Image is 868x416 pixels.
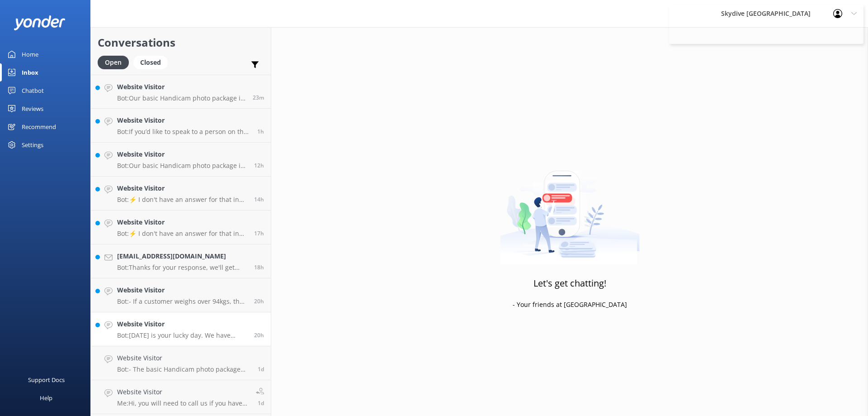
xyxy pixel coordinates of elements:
[133,57,172,67] a: Closed
[258,365,264,373] span: Aug 29 2025 10:23am (UTC +10:00) Australia/Brisbane
[117,399,249,407] p: Me: Hi, you will need to call us if you have on day queries
[117,149,247,159] h4: Website Visitor
[91,75,271,109] a: Website VisitorBot:Our basic Handicam photo package is $129 per person and includes photos of you...
[117,115,250,125] h4: Website Visitor
[98,56,129,69] div: Open
[513,300,627,310] p: - Your friends at [GEOGRAPHIC_DATA]
[254,162,264,169] span: Aug 30 2025 12:13am (UTC +10:00) Australia/Brisbane
[117,82,246,92] h4: Website Visitor
[254,230,264,237] span: Aug 29 2025 07:31pm (UTC +10:00) Australia/Brisbane
[254,263,264,271] span: Aug 29 2025 06:20pm (UTC +10:00) Australia/Brisbane
[40,389,52,407] div: Help
[117,183,247,193] h4: Website Visitor
[14,15,66,30] img: yonder-white-logo.png
[258,399,264,407] span: Aug 29 2025 09:19am (UTC +10:00) Australia/Brisbane
[117,297,247,306] p: Bot: - If a customer weighs over 94kgs, the Reservations team must be notified prior to the jump ...
[91,380,271,414] a: Website VisitorMe:Hi, you will need to call us if you have on day queries1d
[117,230,247,238] p: Bot: ⚡ I don't have an answer for that in my knowledge base. Please try and rephrase your questio...
[117,94,246,102] p: Bot: Our basic Handicam photo package is $129 per person and includes photos of your entire exper...
[117,331,247,339] p: Bot: [DATE] is your lucky day. We have exclusive offers when you book direct! Visit our specials ...
[117,285,247,295] h4: Website Visitor
[22,45,38,63] div: Home
[91,177,271,210] a: Website VisitorBot:⚡ I don't have an answer for that in my knowledge base. Please try and rephras...
[91,312,271,346] a: Website VisitorBot:[DATE] is your lucky day. We have exclusive offers when you book direct! Visit...
[254,297,264,305] span: Aug 29 2025 04:18pm (UTC +10:00) Australia/Brisbane
[98,34,264,51] h2: Conversations
[91,109,271,143] a: Website VisitorBot:If you’d like to speak to a person on the Skydive Australia team, please call ...
[22,118,56,136] div: Recommend
[500,152,640,265] img: artwork of a man stealing a conversation from at giant smartphone
[117,251,247,261] h4: [EMAIL_ADDRESS][DOMAIN_NAME]
[22,100,43,118] div: Reviews
[117,196,247,204] p: Bot: ⚡ I don't have an answer for that in my knowledge base. Please try and rephrase your questio...
[253,94,264,101] span: Aug 30 2025 12:17pm (UTC +10:00) Australia/Brisbane
[117,217,247,227] h4: Website Visitor
[28,371,65,389] div: Support Docs
[117,263,247,272] p: Bot: Thanks for your response, we'll get back to you as soon as we can during opening hours.
[117,353,251,363] h4: Website Visitor
[254,331,264,339] span: Aug 29 2025 04:16pm (UTC +10:00) Australia/Brisbane
[22,136,43,154] div: Settings
[254,196,264,203] span: Aug 29 2025 10:36pm (UTC +10:00) Australia/Brisbane
[22,81,44,100] div: Chatbot
[117,387,249,397] h4: Website Visitor
[98,57,133,67] a: Open
[117,319,247,329] h4: Website Visitor
[22,63,38,81] div: Inbox
[91,143,271,177] a: Website VisitorBot:Our basic Handicam photo package is $129 per person and includes photos of you...
[91,244,271,278] a: [EMAIL_ADDRESS][DOMAIN_NAME]Bot:Thanks for your response, we'll get back to you as soon as we can...
[257,128,264,135] span: Aug 30 2025 11:25am (UTC +10:00) Australia/Brisbane
[91,346,271,380] a: Website VisitorBot:- The basic Handicam photo package costs $129 per person and includes photos o...
[117,365,251,373] p: Bot: - The basic Handicam photo package costs $129 per person and includes photos of your entire ...
[533,276,606,291] h3: Let's get chatting!
[133,56,168,69] div: Closed
[117,128,250,136] p: Bot: If you’d like to speak to a person on the Skydive Australia team, please call [PHONE_NUMBER]...
[91,278,271,312] a: Website VisitorBot:- If a customer weighs over 94kgs, the Reservations team must be notified prio...
[91,210,271,244] a: Website VisitorBot:⚡ I don't have an answer for that in my knowledge base. Please try and rephras...
[117,162,247,170] p: Bot: Our basic Handicam photo package is $129 per person and includes photos of your entire exper...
